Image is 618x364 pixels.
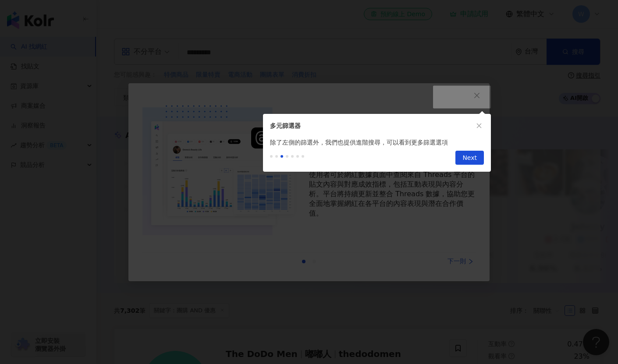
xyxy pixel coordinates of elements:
div: 多元篩選器 [270,121,474,131]
span: close [476,123,482,129]
button: close [474,121,484,131]
button: Next [455,151,484,165]
span: Next [462,151,477,165]
div: 除了左側的篩選外，我們也提供進階搜尋，可以看到更多篩選選項 [263,138,491,147]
